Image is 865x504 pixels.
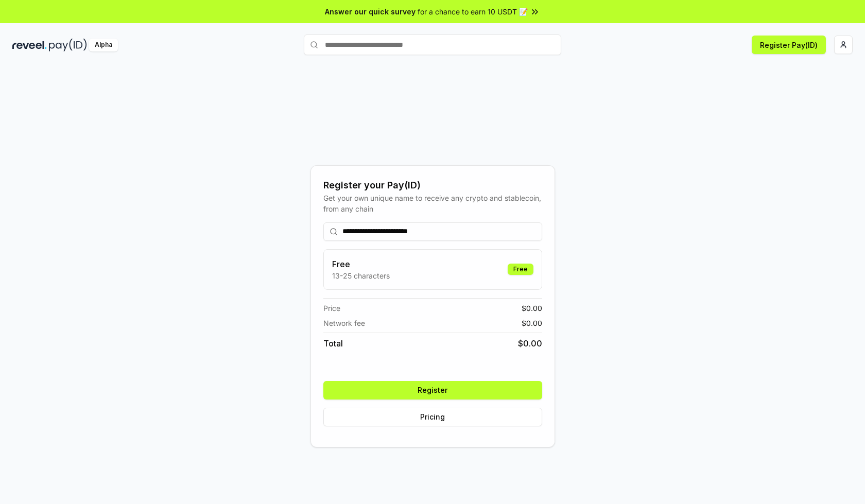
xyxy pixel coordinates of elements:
div: Free [508,264,533,275]
img: pay_id [49,39,87,51]
span: Answer our quick survey [325,6,416,17]
div: Register your Pay(ID) [323,178,542,193]
button: Pricing [323,408,542,426]
span: $ 0.00 [522,318,542,328]
span: $ 0.00 [522,303,542,314]
div: Alpha [89,39,118,51]
span: Price [323,303,340,314]
span: Network fee [323,318,365,328]
div: Get your own unique name to receive any crypto and stablecoin, from any chain [323,193,542,214]
button: Register Pay(ID) [752,36,826,54]
span: Total [323,337,343,350]
button: Register [323,381,542,399]
span: for a chance to earn 10 USDT 📝 [418,6,528,17]
img: reveel_dark [12,39,47,51]
h3: Free [332,258,390,270]
span: $ 0.00 [518,337,542,350]
p: 13-25 characters [332,270,390,281]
